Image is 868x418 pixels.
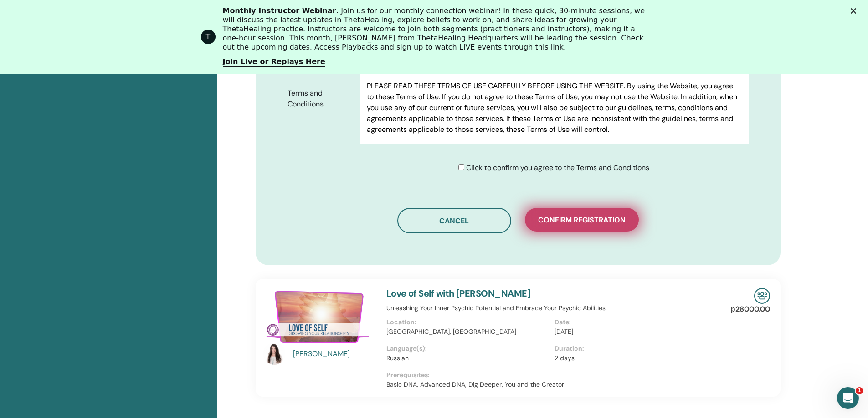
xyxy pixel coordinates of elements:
p: [DATE] [555,327,717,337]
span: Click to confirm you agree to the Terms and Conditions [466,163,649,172]
a: [PERSON_NAME] [293,348,377,359]
div: Profile image for ThetaHealing [201,30,216,44]
p: Unleashing Your Inner Psychic Potential and Embrace Your Psychic Abilities. [386,303,723,313]
a: Join Live or Replays Here [223,57,325,67]
span: Cancel [439,216,469,226]
p: [GEOGRAPHIC_DATA], [GEOGRAPHIC_DATA] [386,327,549,337]
iframe: Intercom live chat [837,387,859,409]
p: 2 days [555,353,717,363]
div: Закрыть [851,8,860,14]
p: Russian [386,353,549,363]
p: Date: [555,317,717,327]
p: Prerequisites: [386,370,723,380]
h3: Terms of Use [367,60,741,77]
p: р28000.00 [731,304,770,315]
span: 1 [856,387,863,394]
img: default.jpg [263,343,285,365]
p: Location: [386,317,549,327]
p: Language(s): [386,344,549,353]
p: Duration: [555,344,717,353]
a: Love of Self with [PERSON_NAME] [386,287,530,299]
span: Confirm registration [538,215,626,225]
button: Cancel [397,208,511,233]
p: PLEASE READ THESE TERMS OF USE CAREFULLY BEFORE USING THE WEBSITE. By using the Website, you agre... [367,81,741,135]
p: Basic DNA, Advanced DNA, Dig Deeper, You and the Creator [386,380,723,389]
p: Lor IpsumDolorsi.ame Cons adipisci elits do eiusm tem incid, utl etdol, magnaali eni adminimve qu... [367,142,741,273]
div: : Join us for our monthly connection webinar! In these quick, 30-minute sessions, we will discuss... [223,6,653,52]
b: Monthly Instructor Webinar [223,6,336,15]
img: Love of Self [263,288,375,346]
button: Confirm registration [525,208,639,232]
label: Terms and Conditions [281,85,360,113]
img: In-Person Seminar [754,288,770,304]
